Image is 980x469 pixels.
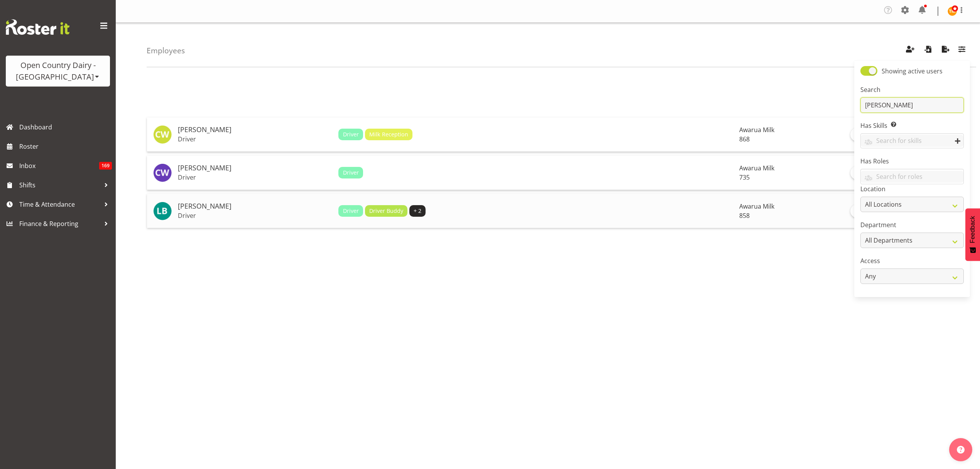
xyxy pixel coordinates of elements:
[969,216,976,243] span: Feedback
[178,173,332,181] p: Driver
[860,156,964,166] label: Has Roles
[153,163,172,182] img: cherie-williams10091.jpg
[860,256,964,265] label: Access
[19,199,100,210] span: Time & Attendance
[739,202,774,211] span: Awarua Milk
[850,166,864,180] a: Email Employee
[19,160,99,172] span: Inbox
[178,126,332,134] h5: [PERSON_NAME]
[860,220,964,229] label: Department
[954,42,970,59] button: Filter Employees
[14,59,102,83] div: Open Country Dairy - [GEOGRAPHIC_DATA]
[861,171,963,183] input: Search for roles
[153,202,172,220] img: liam-bellman9850.jpg
[902,42,918,59] button: Create Employees
[19,121,112,133] span: Dashboard
[860,121,964,130] label: Has Skills
[920,42,936,59] button: Import Employees
[861,135,963,147] input: Search for skills
[19,218,100,229] span: Finance & Reporting
[850,128,864,141] a: Email Employee
[178,135,332,143] p: Driver
[739,164,774,172] span: Awarua Milk
[739,173,750,182] span: 735
[739,135,750,143] span: 868
[369,207,403,215] span: Driver Buddy
[178,164,332,172] h5: [PERSON_NAME]
[882,67,943,75] span: Showing active users
[178,212,332,219] p: Driver
[147,46,185,55] h4: Employees
[860,85,964,94] label: Search
[957,446,965,454] img: help-xxl-2.png
[739,126,774,134] span: Awarua Milk
[850,204,864,218] a: Email Employee
[343,130,359,139] span: Driver
[99,162,112,170] span: 169
[19,141,112,152] span: Roster
[739,211,750,220] span: 858
[948,7,957,16] img: tim-magness10922.jpg
[178,202,332,210] h5: [PERSON_NAME]
[369,130,408,139] span: Milk Reception
[860,97,964,113] input: Search by name/email/phone
[343,168,359,177] span: Driver
[6,19,69,35] img: Rosterit website logo
[19,179,100,191] span: Shifts
[965,208,980,261] button: Feedback - Show survey
[343,207,359,215] span: Driver
[938,42,954,59] button: Export Employees
[153,125,172,144] img: cassidy-williams9866.jpg
[860,184,964,194] label: Location
[414,207,421,215] span: + 2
